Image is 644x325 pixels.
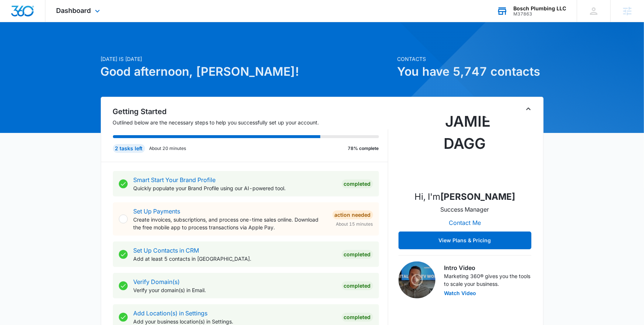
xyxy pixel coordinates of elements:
[444,291,476,296] button: Watch Video
[336,221,373,227] span: About 15 minutes
[414,190,515,203] p: Hi, I'm
[333,211,373,219] div: Action Needed
[134,286,336,294] p: Verify your domain(s) in Email.
[134,255,336,263] p: Add at least 5 contacts in [GEOGRAPHIC_DATA].
[113,144,145,153] div: 2 tasks left
[444,263,531,272] h3: Intro Video
[101,63,393,81] h1: Good afternoon, [PERSON_NAME]!
[440,191,515,202] strong: [PERSON_NAME]
[428,110,502,184] img: Jamie Dagg
[441,205,489,214] p: Success Manager
[342,313,373,322] div: Completed
[134,176,216,184] a: Smart Start Your Brand Profile
[524,105,533,113] button: Toggle Collapse
[399,261,435,298] img: Intro Video
[101,55,393,63] p: [DATE] is [DATE]
[134,208,180,215] a: Set Up Payments
[149,145,186,152] p: About 20 minutes
[513,6,566,11] div: account name
[342,281,373,290] div: Completed
[113,119,388,126] p: Outlined below are the necessary steps to help you successfully set up your account.
[134,278,180,285] a: Verify Domain(s)
[444,272,531,288] p: Marketing 360® gives you the tools to scale your business.
[134,309,208,317] a: Add Location(s) in Settings
[348,145,379,152] p: 78% complete
[342,179,373,188] div: Completed
[134,247,199,254] a: Set Up Contacts in CRM
[134,184,336,192] p: Quickly populate your Brand Profile using our AI-powered tool.
[56,7,91,14] span: Dashboard
[134,216,327,231] p: Create invoices, subscriptions, and process one-time sales online. Download the free mobile app t...
[342,250,373,259] div: Completed
[397,63,544,81] h1: You have 5,747 contacts
[513,11,566,17] div: account id
[113,106,388,117] h2: Getting Started
[399,232,531,249] button: View Plans & Pricing
[397,55,544,63] p: Contacts
[441,214,488,232] button: Contact Me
